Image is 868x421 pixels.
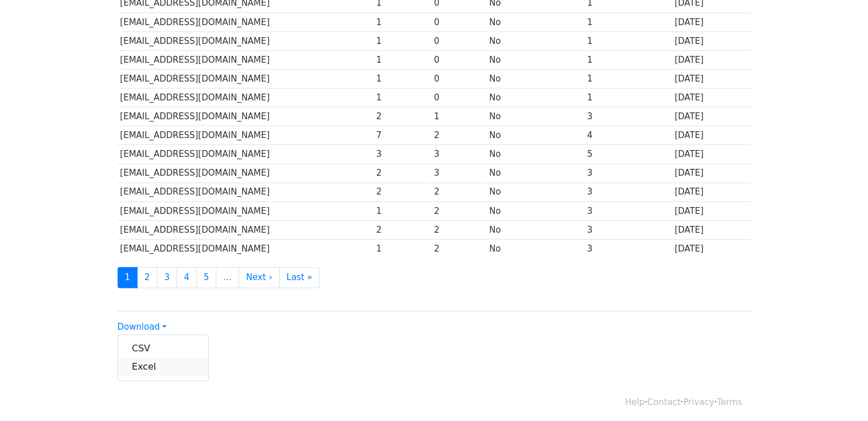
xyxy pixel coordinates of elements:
td: [DATE] [672,239,750,258]
td: [DATE] [672,70,750,88]
td: 2 [373,164,431,183]
td: 2 [431,220,487,239]
td: 3 [431,164,487,183]
td: [EMAIL_ADDRESS][DOMAIN_NAME] [118,239,374,258]
td: No [486,70,584,88]
td: 4 [584,126,672,145]
td: [DATE] [672,107,750,126]
td: 1 [373,13,431,31]
td: [EMAIL_ADDRESS][DOMAIN_NAME] [118,220,374,239]
a: 3 [157,267,177,288]
a: 4 [176,267,197,288]
td: 1 [373,201,431,220]
td: No [486,31,584,50]
td: [DATE] [672,13,750,31]
td: No [486,220,584,239]
td: 2 [373,183,431,201]
td: [DATE] [672,50,750,69]
td: No [486,145,584,164]
td: 3 [584,220,672,239]
td: 1 [373,70,431,88]
td: 0 [431,31,487,50]
td: 5 [584,145,672,164]
td: 2 [373,220,431,239]
td: No [486,126,584,145]
a: Download [118,322,167,332]
td: 1 [373,239,431,258]
td: No [486,164,584,183]
td: 3 [584,183,672,201]
td: 1 [373,50,431,69]
td: 0 [431,70,487,88]
td: 1 [584,31,672,50]
td: [EMAIL_ADDRESS][DOMAIN_NAME] [118,183,374,201]
td: [DATE] [672,201,750,220]
td: No [486,88,584,107]
td: [EMAIL_ADDRESS][DOMAIN_NAME] [118,201,374,220]
td: No [486,13,584,31]
td: [EMAIL_ADDRESS][DOMAIN_NAME] [118,88,374,107]
td: 1 [373,88,431,107]
td: 2 [431,239,487,258]
td: 0 [431,88,487,107]
td: 3 [584,201,672,220]
td: [EMAIL_ADDRESS][DOMAIN_NAME] [118,13,374,31]
td: [EMAIL_ADDRESS][DOMAIN_NAME] [118,164,374,183]
td: 3 [584,164,672,183]
td: 1 [584,70,672,88]
td: [DATE] [672,164,750,183]
td: 3 [584,239,672,258]
td: No [486,107,584,126]
td: 7 [373,126,431,145]
td: [DATE] [672,31,750,50]
td: 2 [431,201,487,220]
td: 3 [431,145,487,164]
td: [EMAIL_ADDRESS][DOMAIN_NAME] [118,31,374,50]
td: 3 [373,145,431,164]
td: 2 [373,107,431,126]
a: Last » [279,267,320,288]
td: No [486,183,584,201]
td: [DATE] [672,126,750,145]
td: 2 [431,126,487,145]
td: 1 [584,50,672,69]
a: Excel [118,358,208,376]
td: [EMAIL_ADDRESS][DOMAIN_NAME] [118,107,374,126]
a: Terms [717,397,742,407]
td: 1 [584,88,672,107]
td: 3 [584,107,672,126]
a: Next › [239,267,280,288]
a: Help [625,397,644,407]
a: Contact [647,397,680,407]
a: 1 [118,267,138,288]
td: [DATE] [672,88,750,107]
td: [DATE] [672,183,750,201]
iframe: Chat Widget [811,366,868,421]
td: [EMAIL_ADDRESS][DOMAIN_NAME] [118,145,374,164]
td: [DATE] [672,220,750,239]
td: 1 [431,107,487,126]
td: 1 [584,13,672,31]
td: No [486,201,584,220]
td: No [486,50,584,69]
td: [EMAIL_ADDRESS][DOMAIN_NAME] [118,70,374,88]
a: Privacy [683,397,714,407]
td: [EMAIL_ADDRESS][DOMAIN_NAME] [118,126,374,145]
td: [EMAIL_ADDRESS][DOMAIN_NAME] [118,50,374,69]
a: 2 [137,267,158,288]
td: No [486,239,584,258]
td: 2 [431,183,487,201]
a: CSV [118,339,208,358]
a: 5 [196,267,217,288]
td: 1 [373,31,431,50]
td: 0 [431,50,487,69]
td: [DATE] [672,145,750,164]
td: 0 [431,13,487,31]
